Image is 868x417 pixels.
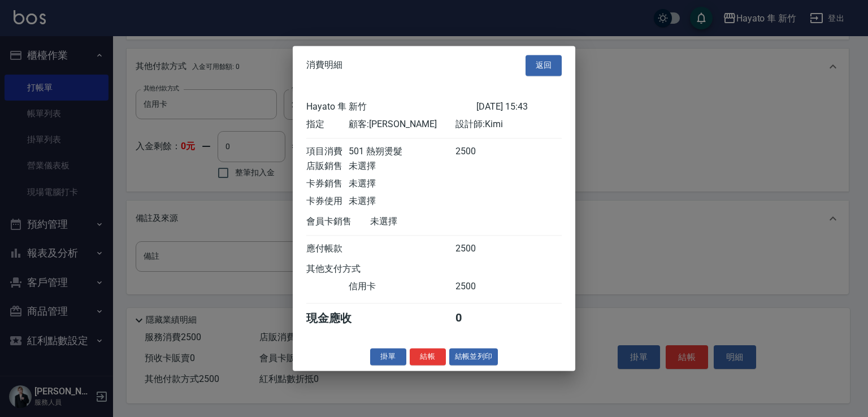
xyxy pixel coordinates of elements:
[306,101,476,113] div: Hayato 隼 新竹
[306,60,342,71] span: 消費明細
[455,146,498,158] div: 2500
[455,243,498,255] div: 2500
[455,311,498,326] div: 0
[306,243,349,255] div: 應付帳款
[370,216,476,228] div: 未選擇
[349,178,455,190] div: 未選擇
[306,196,349,207] div: 卡券使用
[349,146,455,158] div: 501 熱朔燙髮
[526,55,562,76] button: 返回
[306,178,349,190] div: 卡券銷售
[306,160,349,172] div: 店販銷售
[410,348,446,366] button: 結帳
[306,146,349,158] div: 項目消費
[476,101,562,113] div: [DATE] 15:43
[449,348,498,366] button: 結帳並列印
[306,263,392,275] div: 其他支付方式
[349,196,455,207] div: 未選擇
[455,281,498,293] div: 2500
[455,119,562,131] div: 設計師: Kimi
[306,119,349,131] div: 指定
[349,160,455,172] div: 未選擇
[370,348,406,366] button: 掛單
[306,216,370,228] div: 會員卡銷售
[306,311,370,326] div: 現金應收
[349,119,455,131] div: 顧客: [PERSON_NAME]
[349,281,455,293] div: 信用卡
